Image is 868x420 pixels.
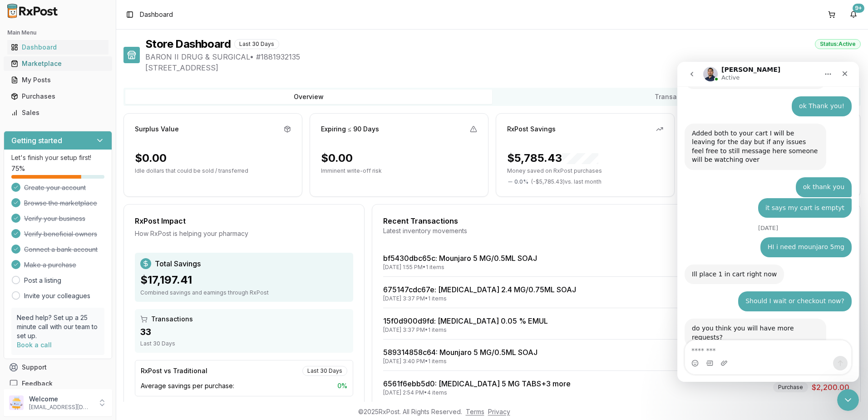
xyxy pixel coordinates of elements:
button: Marketplace [4,56,112,71]
p: Need help? Set up a 25 minute call with our team to set up. [17,313,99,340]
div: Last 30 Days [302,366,347,376]
div: Recent Transactions [383,215,849,226]
span: Verify your business [24,214,85,223]
span: [STREET_ADDRESS] [145,62,861,73]
span: Browse the marketplace [24,199,97,208]
a: 6561f6ebb5d0: [MEDICAL_DATA] 5 MG TABS+3 more [383,379,571,388]
div: [DATE] 3:40 PM • 1 items [383,358,538,365]
img: RxPost Logo [4,4,62,18]
img: User avatar [9,395,24,410]
span: Make a purchase [24,260,76,270]
span: Total Savings [155,258,201,269]
p: Idle dollars that could be sold / transferred [135,167,291,175]
a: My Posts [7,72,108,88]
button: Feedback [4,375,112,392]
div: [DATE] 2:54 PM • 4 items [383,389,571,396]
div: [DATE] 1:55 PM • 1 items [383,264,537,271]
a: 589314858c64: Mounjaro 5 MG/0.5ML SOAJ [383,348,538,357]
a: Sales [7,105,108,121]
span: Verify beneficial owners [24,230,97,239]
button: 9+ [846,7,861,22]
div: Purchase [773,382,808,392]
div: $5,785.43 [507,151,598,165]
div: How RxPost is helping your pharmacy [135,229,353,238]
a: 675147cdc67e: [MEDICAL_DATA] 2.4 MG/0.75ML SOAJ [383,285,576,294]
span: 0 % [337,381,347,390]
button: My Posts [4,73,112,87]
p: Money saved on RxPost purchases [507,167,663,175]
div: [DATE] 3:37 PM • 1 items [383,295,576,302]
div: Surplus Value [135,125,179,134]
p: Imminent write-off risk [321,167,477,175]
div: Status: Active [815,39,861,49]
div: RxPost vs Traditional [141,366,207,375]
div: Dashboard [11,43,105,52]
a: Post a listing [24,276,61,285]
div: Purchases [11,92,105,101]
p: [EMAIL_ADDRESS][DOMAIN_NAME] [29,404,92,411]
div: [DATE] 3:37 PM • 1 items [383,326,548,334]
div: $0.00 [135,151,167,165]
span: Feedback [22,379,53,388]
button: Sales [4,105,112,120]
p: Let's finish your setup first! [11,153,104,162]
div: Last 30 Days [234,39,279,49]
a: Privacy [488,408,510,415]
a: Book a call [17,341,52,349]
div: 33 [140,325,348,338]
a: Marketplace [7,55,108,72]
span: Average savings per purchase: [141,381,234,390]
a: 15f0d900d9fd: [MEDICAL_DATA] 0.05 % EMUL [383,316,548,325]
span: ( - $5,785.43 ) vs. last month [531,178,602,185]
div: Last 30 Days [140,340,348,347]
span: 0.0 % [514,178,528,185]
div: RxPost Impact [135,215,353,226]
iframe: Intercom live chat [677,62,859,382]
a: Dashboard [7,39,108,55]
p: Welcome [29,395,92,404]
div: RxPost Savings [507,125,556,134]
div: $0.00 [321,151,353,165]
span: Create your account [24,183,86,192]
a: Purchases [7,88,108,105]
button: Transactions [492,90,859,104]
div: $17,197.41 [140,273,348,287]
h1: Store Dashboard [145,37,231,51]
div: Combined savings and earnings through RxPost [140,289,348,296]
span: 75 % [11,164,25,173]
div: Sales [11,108,105,117]
a: Terms [466,408,484,415]
iframe: Intercom live chat [837,389,859,411]
div: 9+ [853,4,864,13]
div: Expiring ≤ 90 Days [321,125,379,134]
span: Transactions [151,315,193,324]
